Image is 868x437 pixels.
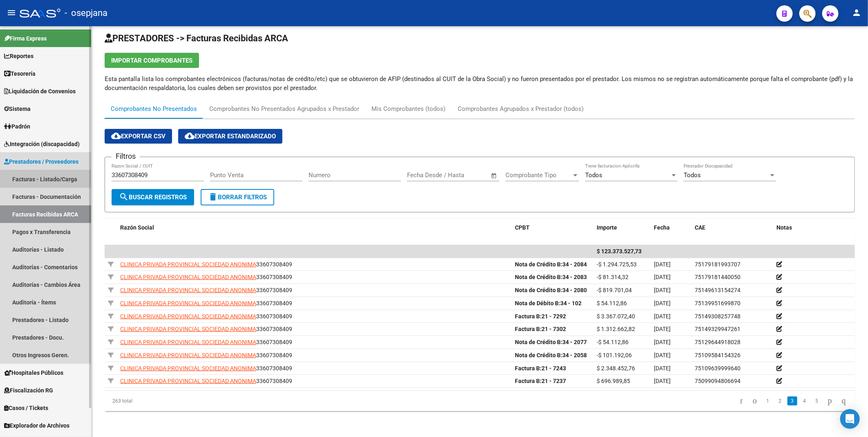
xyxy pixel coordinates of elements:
button: Importar Comprobantes [105,53,199,68]
span: $ 3.367.072,40 [597,313,635,320]
span: [DATE] [654,326,671,332]
div: Comprobantes Agrupados x Prestador (todos) [458,104,584,113]
span: -$ 101.192,06 [597,352,632,358]
strong: 34 - 102 [515,300,582,306]
strong: 34 - 2058 [515,352,587,358]
span: $ 54.112,86 [597,300,627,306]
button: Open calendar [490,171,499,180]
h3: Filtros [112,151,140,162]
a: go to previous page [749,396,761,405]
span: [DATE] [654,378,671,384]
span: 75179181440050 [695,274,740,280]
div: 33607308409 [120,273,508,282]
span: 75099094806694 [695,378,740,384]
div: 33607308409 [120,364,508,373]
li: page 4 [799,394,811,408]
span: Comprobante Tipo [506,171,572,179]
div: Open Intercom Messenger [840,409,860,429]
span: [DATE] [654,300,671,306]
span: Explorador de Archivos [4,421,69,430]
span: Todos [585,171,602,179]
button: Exportar CSV [105,129,172,144]
div: Comprobantes No Presentados [111,104,197,113]
strong: 21 - 7302 [515,326,566,332]
span: [DATE] [654,352,671,358]
span: [DATE] [654,365,671,372]
span: Factura B: [515,313,541,320]
span: [DATE] [654,313,671,320]
span: 75129644918028 [695,339,740,345]
span: Nota de Crédito B: [515,287,562,293]
div: 33607308409 [120,324,508,334]
span: Fecha [654,224,670,231]
span: CAE [695,224,705,231]
span: Fiscalización RG [4,386,53,395]
a: 4 [800,396,810,405]
input: Start date [407,171,434,179]
span: Nota de Crédito B: [515,339,562,345]
span: Integración (discapacidad) [4,140,80,149]
span: CLINICA PRIVADA PROVINCIAL SOCIEDAD ANONIMA [120,261,256,268]
strong: 34 - 2077 [515,339,587,345]
span: [DATE] [654,274,671,280]
span: Exportar CSV [111,133,166,140]
span: Liquidación de Convenios [4,87,76,96]
p: Esta pantalla lista los comprobantes electrónicos (facturas/notas de crédito/etc) que se obtuvier... [105,74,855,92]
strong: 34 - 2084 [515,261,587,268]
span: -$ 81.314,32 [597,274,629,280]
span: -$ 54.112,86 [597,339,629,345]
mat-icon: menu [7,8,16,18]
strong: 21 - 7243 [515,365,566,372]
span: $ 1.312.662,82 [597,326,635,332]
span: 75149613154274 [695,287,740,293]
span: $ 2.348.452,76 [597,365,635,372]
span: Nota de Crédito B: [515,352,562,358]
a: 1 [763,396,773,405]
li: page 5 [811,394,823,408]
mat-icon: search [119,192,129,202]
li: page 2 [774,394,786,408]
div: 33607308409 [120,351,508,360]
span: Casos / Tickets [4,403,48,412]
span: Tesorería [4,69,36,78]
strong: 21 - 7237 [515,378,566,384]
div: 263 total [105,391,253,411]
span: [DATE] [654,261,671,268]
a: 3 [787,396,797,405]
span: CLINICA PRIVADA PROVINCIAL SOCIEDAD ANONIMA [120,300,256,306]
span: Nota de Débito B: [515,300,560,306]
strong: 21 - 7292 [515,313,566,320]
mat-icon: person [852,8,861,18]
span: Factura B: [515,365,541,372]
span: CLINICA PRIVADA PROVINCIAL SOCIEDAD ANONIMA [120,365,256,372]
span: Factura B: [515,326,541,332]
span: CLINICA PRIVADA PROVINCIAL SOCIEDAD ANONIMA [120,378,256,384]
span: 75139951699870 [695,300,740,306]
a: 2 [775,396,785,405]
datatable-header-cell: Importe [593,219,651,237]
span: 75149329947261 [695,326,740,332]
span: CLINICA PRIVADA PROVINCIAL SOCIEDAD ANONIMA [120,313,256,320]
span: Hospitales Públicos [4,368,63,377]
span: 75109584154326 [695,352,740,358]
span: 75149308257748 [695,313,740,320]
span: 75109639999640 [695,365,740,372]
span: CLINICA PRIVADA PROVINCIAL SOCIEDAD ANONIMA [120,274,256,280]
span: Sistema [4,104,31,113]
button: Exportar Estandarizado [178,129,282,144]
span: Importe [597,224,617,231]
span: CLINICA PRIVADA PROVINCIAL SOCIEDAD ANONIMA [120,352,256,358]
span: CLINICA PRIVADA PROVINCIAL SOCIEDAD ANONIMA [120,287,256,293]
datatable-header-cell: Razón Social [117,219,512,237]
li: page 1 [762,394,774,408]
button: Buscar Registros [112,189,194,205]
span: 75179181993707 [695,261,740,268]
span: - osepjana [65,4,107,22]
datatable-header-cell: Fecha [651,219,691,237]
span: Borrar Filtros [208,194,267,201]
span: $ 696.989,85 [597,378,630,384]
span: [DATE] [654,287,671,293]
span: Nota de Crédito B: [515,274,562,280]
div: 33607308409 [120,260,508,269]
span: CPBT [515,224,530,231]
